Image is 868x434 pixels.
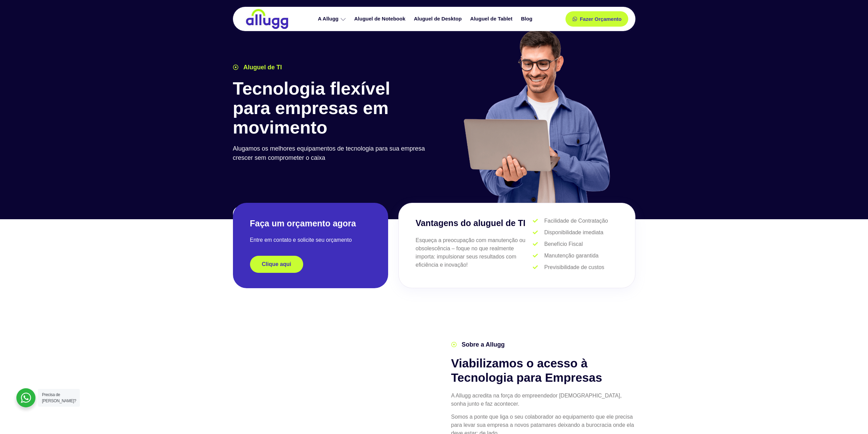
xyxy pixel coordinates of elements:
[411,13,467,25] a: Aluguel de Desktop
[42,392,76,403] span: Precisa de [PERSON_NAME]?
[517,13,537,25] a: Blog
[565,11,629,27] a: Fazer Orçamento
[233,144,431,163] p: Alugamos os melhores equipamentos de tecnologia para sua empresa crescer sem comprometer o caixa
[250,218,371,229] h2: Faça um orçamento agora
[351,13,411,25] a: Aluguel de Notebook
[451,356,635,385] h2: Viabilizamos o acesso à Tecnologia para Empresas
[543,240,583,248] span: Benefício Fiscal
[461,29,612,203] img: aluguel de ti para startups
[242,63,282,72] span: Aluguel de TI
[580,16,622,22] span: Fazer Orçamento
[416,236,533,269] p: Esqueça a preocupação com manutenção ou obsolescência – foque no que realmente importa: impulsion...
[834,401,868,434] iframe: Chat Widget
[233,79,431,138] h1: Tecnologia flexível para empresas em movimento
[467,13,518,25] a: Aluguel de Tablet
[543,263,604,271] span: Previsibilidade de custos
[543,252,599,260] span: Manutenção garantida
[543,217,608,225] span: Facilidade de Contratação
[416,217,533,230] h3: Vantagens do aluguel de TI
[250,236,371,244] p: Entre em contato e solicite seu orçamento
[543,228,603,237] span: Disponibilidade imediata
[314,13,351,25] a: A Allugg
[460,340,505,349] span: Sobre a Allugg
[262,262,291,267] span: Clique aqui
[245,9,289,29] img: locação de TI é Allugg
[451,392,635,408] p: A Allugg acredita na força do empreendedor [DEMOGRAPHIC_DATA], sonha junto e faz acontecer.
[250,256,303,273] a: Clique aqui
